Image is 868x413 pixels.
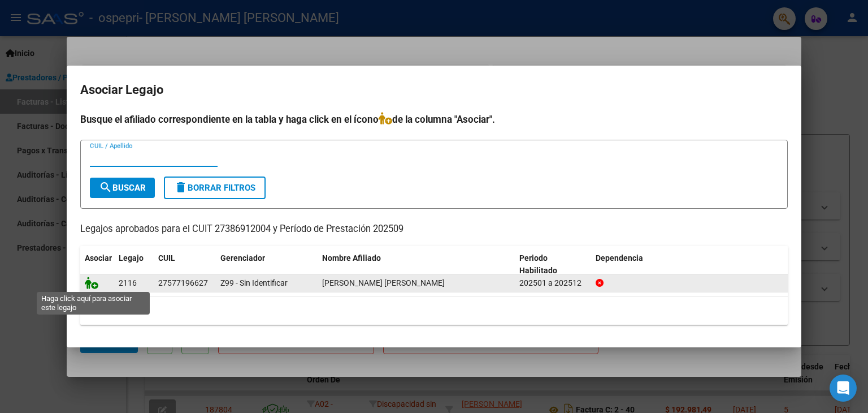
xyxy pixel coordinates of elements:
[322,278,445,287] span: CORREA ANGELINA VANESA
[80,79,788,101] h2: Asociar Legajo
[90,178,155,198] button: Buscar
[85,253,112,263] span: Asociar
[99,183,146,193] span: Buscar
[80,222,788,236] p: Legajos aprobados para el CUIT 27386912004 y Período de Prestación 202509
[119,253,144,263] span: Legajo
[158,253,175,263] span: CUIL
[830,375,857,402] div: Open Intercom Messenger
[220,278,288,287] span: Z99 - Sin Identificar
[158,277,208,290] div: 27577196627
[174,180,188,194] mat-icon: delete
[114,246,154,283] datatable-header-cell: Legajo
[119,278,137,287] span: 2116
[80,246,114,283] datatable-header-cell: Asociar
[519,277,587,290] div: 202501 a 202512
[80,112,788,127] h4: Busque el afiliado correspondiente en la tabla y haga click en el ícono de la columna "Asociar".
[322,253,381,263] span: Nombre Afiliado
[216,246,318,283] datatable-header-cell: Gerenciador
[174,183,255,193] span: Borrar Filtros
[519,253,557,276] span: Periodo Habilitado
[318,246,515,283] datatable-header-cell: Nombre Afiliado
[164,177,266,199] button: Borrar Filtros
[591,246,788,283] datatable-header-cell: Dependencia
[220,253,265,263] span: Gerenciador
[154,246,216,283] datatable-header-cell: CUIL
[515,246,591,283] datatable-header-cell: Periodo Habilitado
[99,180,112,194] mat-icon: search
[596,253,643,263] span: Dependencia
[80,296,788,325] div: 1 registros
